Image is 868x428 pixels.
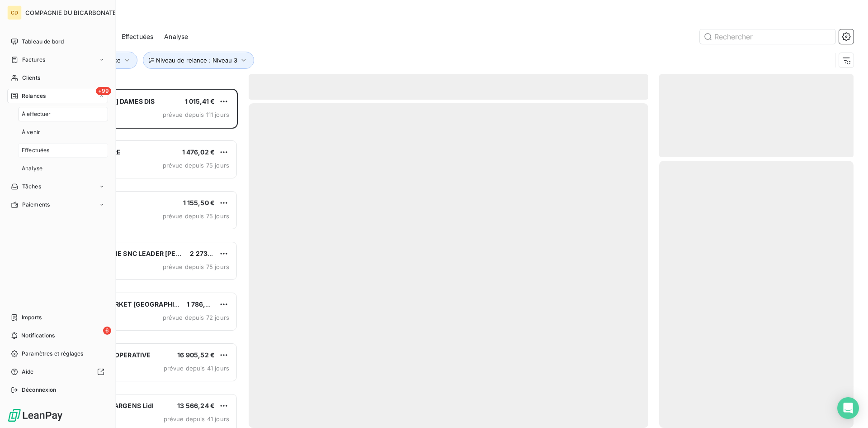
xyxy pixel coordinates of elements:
[7,408,63,423] img: Logo LeanPay
[143,52,254,69] button: Niveau de relance : Niveau 3
[122,32,154,41] span: Effectuées
[22,164,42,173] span: Analyse
[164,365,229,372] span: prévue depuis 41 jours
[700,29,835,44] input: Rechercher
[837,397,859,419] div: Open Intercom Messenger
[183,199,215,207] span: 1 155,50 €
[22,183,41,191] span: Tâches
[21,332,55,340] span: Notifications
[156,57,237,64] span: Niveau de relance : Niveau 3
[190,250,222,257] span: 2 273,41 €
[22,92,46,100] span: Relances
[43,89,238,428] div: grid
[177,351,215,359] span: 16 905,52 €
[22,368,34,376] span: Aide
[164,32,188,41] span: Analyse
[163,111,229,118] span: prévue depuis 111 jours
[25,9,117,16] span: COMPAGNIE DU BICARBONATE
[187,300,220,308] span: 1 786,82 €
[22,128,40,136] span: À venir
[22,38,64,46] span: Tableau de bord
[103,327,111,335] span: 6
[22,56,45,64] span: Factures
[182,148,215,156] span: 1 476,02 €
[22,110,51,118] span: À effectuer
[22,74,40,82] span: Clients
[22,146,50,154] span: Effectuées
[64,250,219,257] span: HAUTS DE BIENNE SNC LEADER [PERSON_NAME]
[22,313,42,322] span: Imports
[163,314,229,321] span: prévue depuis 72 jours
[163,162,229,169] span: prévue depuis 75 jours
[22,350,83,358] span: Paramètres et réglages
[96,87,111,95] span: +99
[7,5,22,20] div: CD
[177,402,215,409] span: 13 566,24 €
[22,201,50,209] span: Paiements
[185,97,215,105] span: 1 015,41 €
[7,365,108,379] a: Aide
[164,415,229,423] span: prévue depuis 41 jours
[22,386,57,394] span: Déconnexion
[163,212,229,220] span: prévue depuis 75 jours
[163,263,229,270] span: prévue depuis 75 jours
[64,300,200,308] span: CARREFOUR MARKET [GEOGRAPHIC_DATA]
